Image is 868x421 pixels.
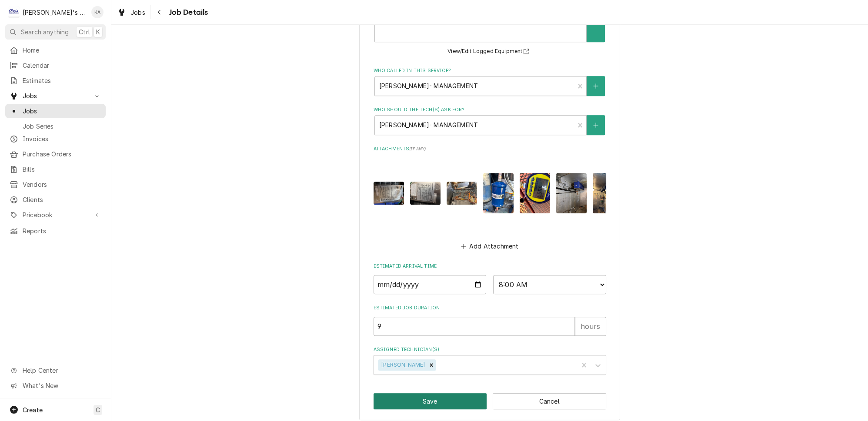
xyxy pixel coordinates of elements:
[5,192,106,207] a: Clients
[410,182,441,205] img: YpdBdSd4RHa88FrjcukS
[493,393,606,409] button: Cancel
[374,106,606,113] label: Who should the tech(s) ask for?
[5,162,106,176] a: Bills
[374,305,606,312] label: Estimated Job Duration
[374,67,606,74] label: Who called in this service?
[5,24,106,40] button: Search anythingCtrlK
[21,27,69,36] span: Search anything
[374,146,606,252] div: Attachments
[374,393,606,409] div: Button Group Row
[5,224,106,238] a: Reports
[23,46,101,55] span: Home
[374,393,606,409] div: Button Group
[593,173,623,213] img: J9vLAsuyS7wkyvWCJcZq
[130,8,145,17] span: Jobs
[23,76,101,85] span: Estimates
[23,165,101,174] span: Bills
[5,177,106,192] a: Vendors
[5,378,106,393] a: Go to What's New
[374,305,606,335] div: Estimated Job Duration
[5,73,106,88] a: Estimates
[446,46,533,57] button: View/Edit Logged Equipment
[23,366,100,375] span: Help Center
[374,346,606,353] label: Assigned Technician(s)
[5,147,106,161] a: Purchase Orders
[167,7,208,18] span: Job Details
[23,106,101,116] span: Jobs
[409,146,426,151] span: ( if any )
[5,119,106,133] a: Job Series
[374,67,606,96] div: Who called in this service?
[23,180,101,189] span: Vendors
[91,6,103,18] div: Korey Austin's Avatar
[374,263,606,270] label: Estimated Arrival Time
[23,8,87,17] div: [PERSON_NAME]'s Refrigeration
[23,226,101,235] span: Reports
[23,122,101,131] span: Job Series
[79,27,90,36] span: Ctrl
[153,5,167,19] button: Navigate back
[587,115,605,135] button: Create New Contact
[374,346,606,375] div: Assigned Technician(s)
[374,182,404,205] img: k872ZttKSvqfjazXrqJE
[5,104,106,118] a: Jobs
[96,27,100,36] span: K
[8,6,20,18] div: C
[374,275,487,294] input: Date
[493,275,606,294] select: Time Select
[374,393,487,409] button: Save
[374,263,606,294] div: Estimated Arrival Time
[91,6,103,18] div: KA
[593,83,598,89] svg: Create New Contact
[5,89,106,103] a: Go to Jobs
[5,58,106,73] a: Calendar
[575,317,606,336] div: hours
[23,406,43,414] span: Create
[5,208,106,222] a: Go to Pricebook
[23,195,101,204] span: Clients
[427,359,436,371] div: Remove Johnny Guerra
[459,240,520,252] button: Add Attachment
[96,405,100,414] span: C
[374,106,606,135] div: Who should the tech(s) ask for?
[587,76,605,96] button: Create New Contact
[5,363,106,378] a: Go to Help Center
[8,6,20,18] div: Clay's Refrigeration's Avatar
[23,381,100,390] span: What's New
[483,173,514,213] img: k4wpg9qkSw4CliKZ1Ojj
[593,122,598,128] svg: Create New Contact
[5,43,106,57] a: Home
[23,149,101,159] span: Purchase Orders
[23,210,88,219] span: Pricebook
[447,182,477,205] img: njErcqwBTXSND8b6sSyR
[23,134,101,143] span: Invoices
[556,173,587,213] img: wHhRkwP5RUGFLEfJWRWh
[378,359,427,371] div: [PERSON_NAME]
[114,5,149,20] a: Jobs
[23,91,88,100] span: Jobs
[374,146,606,152] label: Attachments
[23,61,101,70] span: Calendar
[520,173,550,213] img: FMUkIaXiS6SBDYd7JbwN
[5,132,106,146] a: Invoices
